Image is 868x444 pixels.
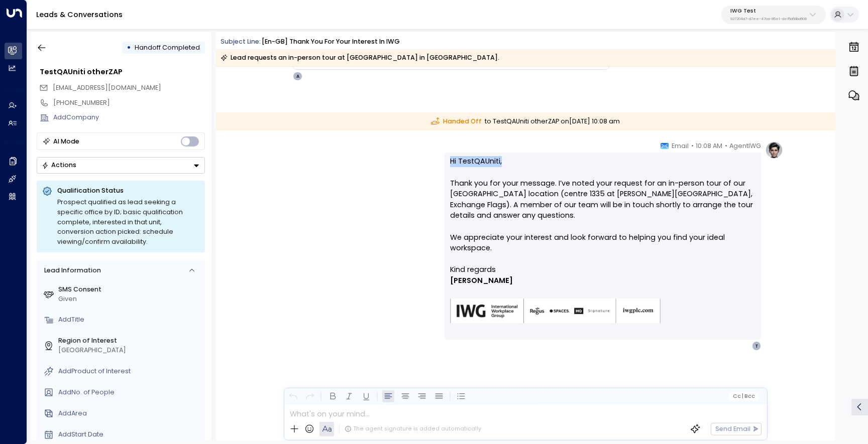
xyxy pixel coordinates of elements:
[221,53,499,63] div: Lead requests an in-person tour at [GEOGRAPHIC_DATA] in [GEOGRAPHIC_DATA].
[729,141,761,151] span: AgentIWG
[58,367,201,376] div: AddProduct of Interest
[262,37,400,47] div: [en-GB] Thank you for your interest in IWG
[58,336,201,346] label: Region of Interest
[730,8,807,14] p: IWG Test
[37,157,205,174] button: Actions
[58,388,201,397] div: AddNo. of People
[742,393,743,399] span: |
[431,117,482,126] span: Handed Off
[304,390,316,403] button: Redo
[53,83,161,93] span: testqauniti.otherzap@yahoo.com
[53,98,205,108] div: [PHONE_NUMBER]
[57,197,199,247] div: Prospect qualified as lead seeking a specific office by ID; basic qualification complete, interes...
[293,72,302,81] div: A
[127,40,131,56] div: •
[135,43,200,52] span: Handoff Completed
[42,161,76,169] div: Actions
[58,346,201,355] div: [GEOGRAPHIC_DATA]
[287,390,299,403] button: Undo
[450,156,755,264] p: Hi TestQAUniti, Thank you for your message. I’ve noted your request for an in-person tour of our ...
[765,141,783,159] img: profile-logo.png
[221,37,261,46] span: Subject Line:
[36,10,123,20] a: Leads & Conversations
[58,409,201,418] div: AddArea
[730,17,807,21] p: 927204a7-d7ee-47ca-85e1-def5a58ba506
[732,393,755,399] span: Cc Bcc
[450,264,496,275] span: Kind regards
[752,341,761,350] div: T
[40,67,205,78] div: TestQAUniti otherZAP
[58,294,201,304] div: Given
[58,315,201,325] div: AddTitle
[53,113,205,122] div: AddCompany
[450,275,513,286] span: [PERSON_NAME]
[53,83,161,92] span: [EMAIL_ADDRESS][DOMAIN_NAME]
[345,425,481,433] div: The agent signature is added automatically
[725,141,727,151] span: •
[53,136,79,146] div: AI Mode
[691,141,694,151] span: •
[729,392,758,400] button: Cc|Bcc
[41,266,100,275] div: Lead Information
[216,112,835,131] div: to TestQAUniti otherZAP on [DATE] 10:08 am
[58,430,201,439] div: AddStart Date
[721,6,826,24] button: IWG Test927204a7-d7ee-47ca-85e1-def5a58ba506
[58,285,201,294] label: SMS Consent
[37,157,205,174] div: Button group with a nested menu
[450,264,755,336] div: Signature
[672,141,689,151] span: Email
[450,299,661,324] img: AIorK4zU2Kz5WUNqa9ifSKC9jFH1hjwenjvh85X70KBOPduETvkeZu4OqG8oPuqbwvp3xfXcMQJCRtwYb-SG
[57,186,199,195] p: Qualification Status
[696,141,722,151] span: 10:08 AM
